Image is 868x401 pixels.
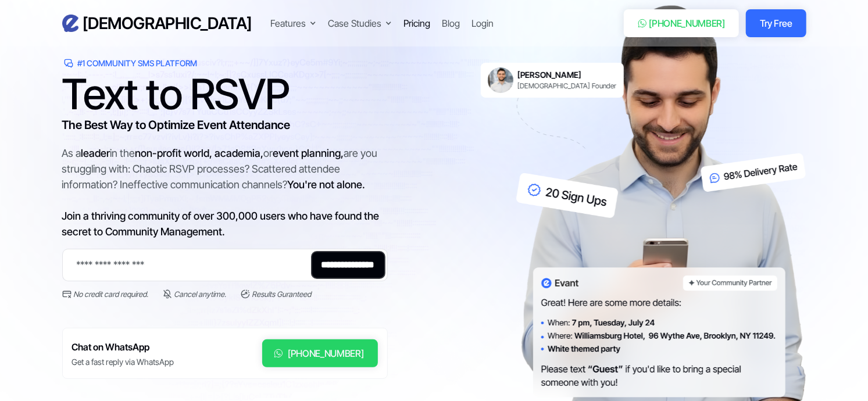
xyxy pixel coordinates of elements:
a: home [62,13,252,34]
h6: Chat on WhatsApp [72,339,174,355]
div: Results Guranteed [252,288,312,300]
span: event planning, [273,147,344,159]
div: [PHONE_NUMBER] [649,16,726,30]
span: non-profit world, academia, [135,147,264,159]
a: Pricing [403,16,430,30]
div: As a in the or are you struggling with: Chaotic RSVP processes? Scattered attendee information? I... [62,145,388,239]
form: Email Form 2 [62,249,388,300]
div: #1 Community SMS Platform [78,58,198,69]
h1: Text to RSVP [62,77,388,112]
a: [PERSON_NAME][DEMOGRAPHIC_DATA] Founder [481,63,624,98]
div: Features [270,16,306,30]
span: You're not alone. [288,178,366,191]
div: [DEMOGRAPHIC_DATA] Founder [518,81,617,91]
div: Case Studies [328,16,381,30]
a: Try Free [746,9,806,37]
div: Case Studies [328,16,392,30]
a: [PHONE_NUMBER] [262,339,378,367]
h3: The Best Way to Optimize Event Attendance [62,116,388,134]
span: leader [81,147,110,159]
h6: [PERSON_NAME] [518,70,617,80]
a: Login [471,16,494,30]
div: [PHONE_NUMBER] [288,346,364,360]
span: Join a thriving community of over 300,000 users who have found the secret to Community Management. [62,210,380,238]
div: Features [270,16,316,30]
h3: [DEMOGRAPHIC_DATA] [83,13,252,34]
a: [PHONE_NUMBER] [624,9,740,37]
div: No credit card required. [74,288,149,300]
div: Get a fast reply via WhatsApp [72,356,174,368]
div: Cancel anytime. [174,288,227,300]
a: Blog [442,16,460,30]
